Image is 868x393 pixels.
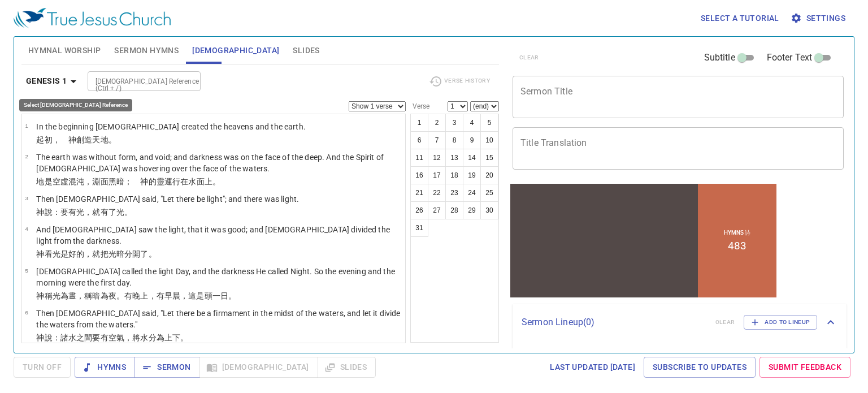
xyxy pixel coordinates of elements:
button: 8 [445,131,463,149]
span: Sermon [144,360,190,374]
button: 10 [480,131,498,149]
wh430: 稱 [45,291,237,300]
wh430: 說 [45,333,189,342]
wh3915: 。有晚上 [116,291,236,300]
button: Select a tutorial [696,8,784,29]
wh8414: 混沌 [68,177,220,186]
span: 4 [25,226,28,232]
button: 7 [428,131,446,149]
wh7121: 光 [53,291,237,300]
a: Subscribe to Updates [644,357,756,378]
span: [DEMOGRAPHIC_DATA] [192,44,279,58]
wh7549: ，將水 [124,333,188,342]
wh2822: ； 神 [124,177,220,186]
span: 6 [25,309,28,316]
wh430: 說 [45,208,133,217]
wh8415: 面 [101,177,220,186]
wh7220: 光 [53,249,157,258]
button: Sermon [134,357,199,378]
button: 21 [410,184,428,202]
wh559: ：要有 [53,208,133,217]
button: 4 [463,114,481,132]
button: Settings [788,8,850,29]
a: Submit Feedback [759,357,850,378]
p: 起初 [36,134,306,145]
input: Type Bible Reference [91,75,179,88]
p: 神 [36,248,402,260]
wh3117: ，稱 [76,291,236,300]
button: 1 [410,114,428,132]
wh2822: 分開了 [124,249,157,258]
wh1242: ，這是頭一 [180,291,236,300]
wh559: ：諸水 [53,333,189,342]
button: 22 [428,184,446,202]
button: 29 [463,201,481,219]
wh216: 為晝 [60,291,236,300]
span: Footer Text [767,51,813,64]
span: Slides [293,44,319,58]
p: 地 [36,176,402,187]
wh776: 是 [45,177,220,186]
span: Add to Lineup [751,317,810,327]
span: 2 [25,153,28,159]
p: 神 [36,332,402,343]
wh2822: 為夜 [101,291,237,300]
wh7121: 暗 [92,291,236,300]
wh1961: 光 [76,208,132,217]
wh5921: 。 [212,177,220,186]
button: 23 [445,184,463,202]
label: Previous (←, ↑) Next (→, ↓) [23,103,101,110]
span: 1 [25,123,28,129]
wh259: 日 [220,291,236,300]
iframe: from-child [508,182,779,300]
wh7225: ， 神 [53,135,116,144]
button: 16 [410,166,428,184]
img: True Jesus Church [14,8,171,28]
p: Then [DEMOGRAPHIC_DATA] said, "Let there be light"; and there was light. [36,193,299,205]
wh216: 暗 [116,249,157,258]
wh216: ，就有了光 [84,208,132,217]
span: Last updated [DATE] [550,360,635,374]
button: 15 [480,149,498,167]
button: 19 [463,166,481,184]
button: Add to Lineup [744,315,817,330]
button: 13 [445,149,463,167]
button: 11 [410,149,428,167]
button: 26 [410,201,428,219]
wh430: 的靈 [149,177,220,186]
wh7307: 運行 [164,177,220,186]
wh430: 看 [45,249,157,258]
button: 3 [445,114,463,132]
wh216: 是好的 [60,249,157,258]
button: 27 [428,201,446,219]
button: 31 [410,219,428,237]
wh6153: ，有早晨 [149,291,237,300]
button: 2 [428,114,446,132]
wh4325: 面 [197,177,220,186]
button: 9 [463,131,481,149]
wh1961: 空虛 [53,177,220,186]
wh216: 。 [124,208,132,217]
label: Verse [410,103,429,110]
span: Subtitle [704,51,735,64]
button: Genesis 1 [21,71,85,92]
span: Hymns [84,360,126,374]
span: Hymnal Worship [28,44,101,58]
button: 17 [428,166,446,184]
button: 28 [445,201,463,219]
wh922: ，淵 [84,177,220,186]
button: 6 [410,131,428,149]
p: The earth was without form, and void; and darkness was on the face of the deep. And the Spirit of... [36,152,402,174]
span: Settings [793,11,845,25]
button: 5 [480,114,498,132]
button: 12 [428,149,446,167]
wh6440: 上 [205,177,220,186]
wh6440: 黑暗 [108,177,220,186]
span: Sermon Hymns [114,44,179,58]
button: 24 [463,184,481,202]
p: 神 [36,290,402,301]
p: In the beginning [DEMOGRAPHIC_DATA] created the heavens and the earth. [36,121,306,132]
p: [DEMOGRAPHIC_DATA] called the light Day, and the darkness He called Night. So the evening and the... [36,266,402,288]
